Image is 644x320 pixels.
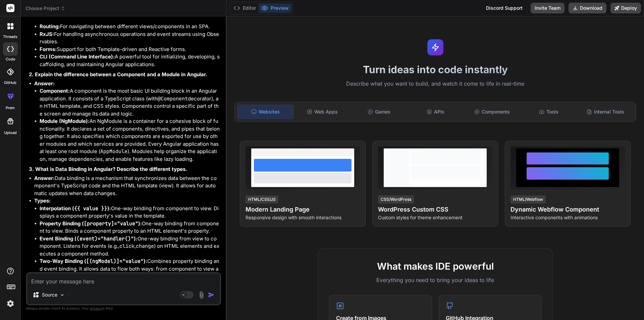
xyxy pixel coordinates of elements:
[76,235,134,242] code: (event)="handler()"
[531,3,565,13] button: Invite Team
[119,243,135,249] code: click
[40,87,220,118] li: A component is the most basic UI building block in an Angular application. It consists of a TypeS...
[34,175,55,181] strong: Answer:
[378,195,414,203] div: CSS/WordPress
[40,88,70,94] strong: Component:
[6,105,15,111] label: prem
[40,258,147,264] strong: Two-Way Binding ( ):
[29,166,187,172] strong: 3. What is Data Binding in Angular? Describe the different types.
[230,80,640,88] p: Describe what you want to build, and watch it come to life in real-time
[511,205,625,214] h4: Dynamic Webflow Component
[26,305,221,312] p: Always double-check its answers. Your in Bind
[40,220,142,227] strong: Property Binding ( ):
[86,258,144,265] code: [(ngModel)]="value"
[40,235,220,258] li: One-way binding from view to component. Listens for events (e.g., , ) on HTML elements and execut...
[40,118,220,163] li: An NgModule is a container for a cohesive block of functionality. It declares a set of components...
[246,214,360,221] p: Responsive design with smooth interactions
[29,71,207,78] strong: 2. Explain the difference between a Component and a Module in Angular.
[511,195,546,203] div: HTML/Webflow
[378,205,492,214] h4: WordPress Custom CSS
[158,95,188,102] code: @Component
[408,105,463,119] div: APIs
[378,214,492,221] p: Custom styles for theme enhancement
[90,306,102,310] span: privacy
[4,80,16,86] label: GitHub
[40,31,54,37] strong: RxJS:
[3,34,17,40] label: threads
[6,56,15,62] label: code
[59,292,65,298] img: Pick Models
[40,23,60,30] strong: Routing:
[40,205,220,220] li: One-way binding from component to view. Displays a component property's value in the template.
[40,220,220,235] li: One-way binding from component to view. Binds a component property to an HTML element's property.
[295,105,350,119] div: Web Apps
[40,46,57,52] strong: Forms:
[40,8,214,22] code: [ngStyle]
[259,3,291,13] button: Preview
[246,205,360,214] h4: Modern Landing Page
[208,291,215,298] img: icon
[40,53,220,68] li: A powerful tool for initializing, developing, scaffolding, and maintaining Angular applications.
[578,105,633,119] div: Internal Tools
[42,291,57,298] p: Source
[329,276,542,284] p: Everything you need to bring your ideas to life
[4,130,17,136] label: Upload
[246,195,278,203] div: HTML/CSS/JS
[40,53,115,60] strong: CLI (Command Line Interface):
[569,3,606,13] button: Download
[198,291,205,299] img: attachment
[40,205,111,212] strong: Interpolation ( ):
[329,259,542,273] h2: What makes IDE powerful
[47,16,74,22] code: [ngClass]
[5,298,16,309] img: settings
[610,3,641,13] button: Deploy
[34,197,51,204] strong: Types:
[25,5,65,12] span: Choose Project
[465,105,520,119] div: Components
[136,243,154,249] code: change
[34,80,55,87] strong: Answer:
[40,46,220,53] li: Support for both Template-driven and Reactive forms.
[84,220,138,227] code: [property]="value"
[40,258,220,280] li: Combines property binding and event binding. It allows data to flow both ways: from component to ...
[40,31,220,46] li: For handling asynchronous operations and event streams using Observables.
[511,214,625,221] p: Interactive components with animations
[231,3,259,13] button: Editor
[237,105,293,119] div: Websites
[100,148,127,155] code: AppModule
[40,118,90,124] strong: Module (NgModule):
[34,175,220,197] li: Data binding is a mechanism that synchronizes data between the component's TypeScript code and th...
[230,63,640,76] h1: Turn ideas into code instantly
[74,205,107,212] code: {{ value }}
[40,235,138,242] strong: Event Binding ( ):
[352,105,407,119] div: Games
[40,23,220,31] li: For navigating between different views/components in an SPA.
[521,105,577,119] div: Tools
[482,3,527,13] div: Discord Support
